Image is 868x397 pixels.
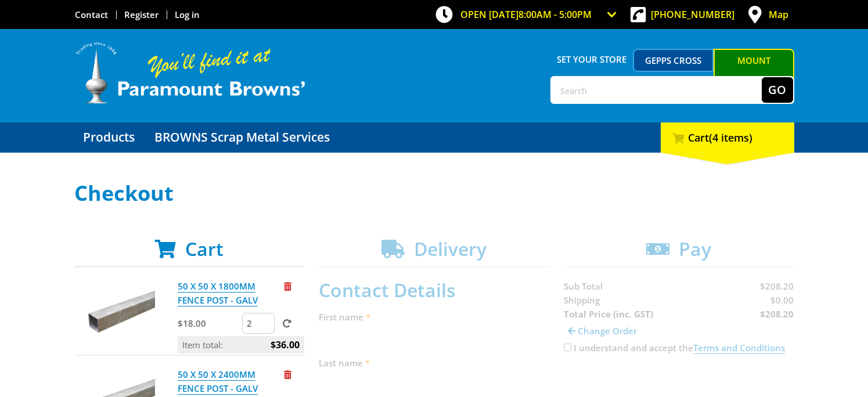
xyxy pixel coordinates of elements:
a: Go to the Products page [74,122,143,153]
a: 50 X 50 X 2400MM FENCE POST - GALV [178,369,258,395]
img: 50 X 50 X 1800MM FENCE POST - GALV [85,279,155,349]
a: 50 X 50 X 1800MM FENCE POST - GALV [178,280,258,306]
span: (4 items) [709,131,752,145]
span: Set your store [550,49,633,70]
button: Go [762,77,793,103]
span: $36.00 [271,336,300,353]
a: Go to the Contact page [75,9,108,20]
a: Go to the registration page [124,9,159,20]
h1: Checkout [74,182,794,205]
p: Item total: [178,336,304,353]
a: Log in [175,9,200,20]
span: OPEN [DATE] [460,8,592,21]
span: Cart [185,236,224,261]
img: Paramount Browns' [74,41,307,105]
p: $18.00 [178,316,240,330]
a: Mount [PERSON_NAME] [714,49,794,93]
a: Go to the BROWNS Scrap Metal Services page [146,122,338,153]
a: Remove from cart [284,369,291,380]
a: Remove from cart [284,280,291,292]
div: Cart [661,122,794,153]
span: 8:00am - 5:00pm [518,8,592,21]
input: Search [552,77,762,103]
a: Gepps Cross [633,49,714,72]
